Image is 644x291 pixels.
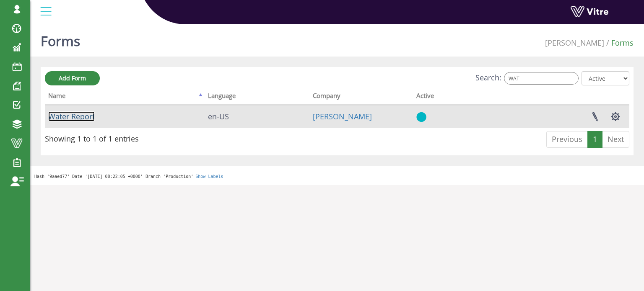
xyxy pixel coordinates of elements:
span: Hash '9aaed77' Date '[DATE] 08:22:05 +0000' Branch 'Production' [34,174,193,179]
a: [PERSON_NAME] [545,38,604,48]
a: Previous [546,131,588,148]
img: yes [416,112,426,122]
td: en-US [205,105,309,128]
span: Add Form [59,74,86,82]
a: Water Report [48,111,95,121]
th: Name: activate to sort column descending [45,89,205,105]
a: Show Labels [195,174,223,179]
input: Search: [504,72,579,85]
a: [PERSON_NAME] [313,111,372,121]
label: Search: [475,72,579,85]
a: Next [602,131,629,148]
th: Company [309,89,413,105]
a: 1 [587,131,602,148]
a: Add Form [45,71,100,85]
th: Language [205,89,309,105]
li: Forms [604,38,634,49]
h1: Forms [41,21,80,57]
div: Showing 1 to 1 of 1 entries [45,130,139,144]
th: Active [413,89,486,105]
